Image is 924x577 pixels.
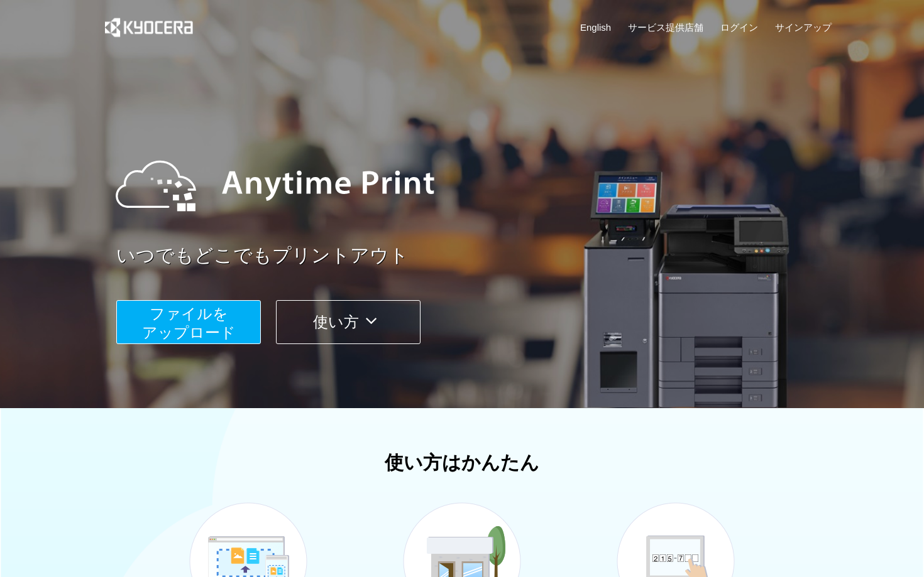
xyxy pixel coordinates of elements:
a: サインアップ [775,21,832,34]
a: いつでもどこでもプリントアウト [116,242,839,269]
a: サービス提供店舗 [628,21,703,34]
span: ファイルを ​​アップロード [142,305,236,341]
button: 使い方 [276,300,421,344]
a: ログイン [720,21,758,34]
button: ファイルを​​アップロード [116,300,261,344]
a: English [580,21,611,34]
